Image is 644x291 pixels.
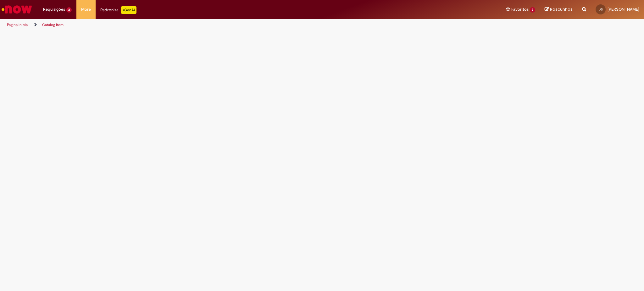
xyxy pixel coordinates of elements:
span: Favoritos [511,6,529,13]
span: Requisições [43,6,65,13]
span: [PERSON_NAME] [608,7,639,12]
p: +GenAi [121,6,136,14]
a: Catalog Item [42,22,64,27]
span: 2 [530,7,535,13]
span: JG [599,7,602,11]
div: Padroniza [100,6,136,14]
span: More [81,6,91,13]
span: Rascunhos [550,6,573,12]
img: ServiceNow [1,3,33,16]
a: Rascunhos [545,7,573,13]
span: 2 [66,7,72,13]
a: Página inicial [7,22,29,27]
ul: Trilhas de página [5,19,425,31]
